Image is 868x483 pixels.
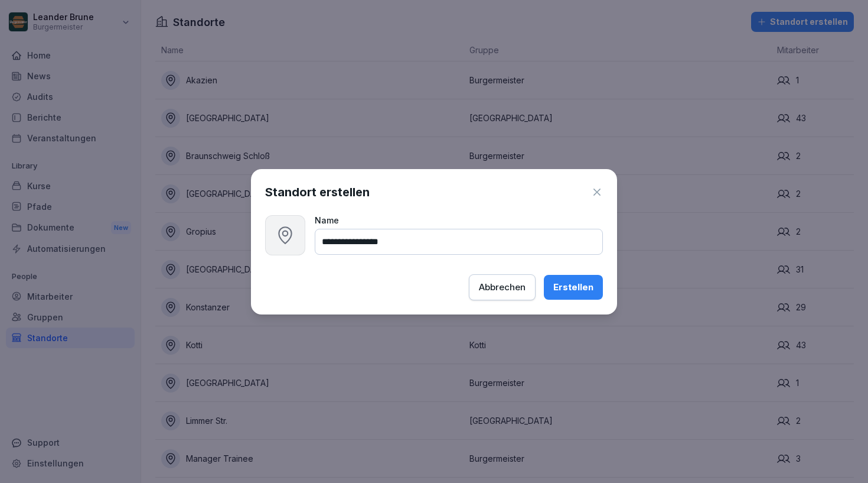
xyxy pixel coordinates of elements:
[265,183,370,201] h1: Standort erstellen
[315,215,339,225] span: Name
[544,275,603,300] button: Erstellen
[469,274,536,300] button: Abbrechen
[553,281,593,294] div: Erstellen
[479,281,526,294] div: Abbrechen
